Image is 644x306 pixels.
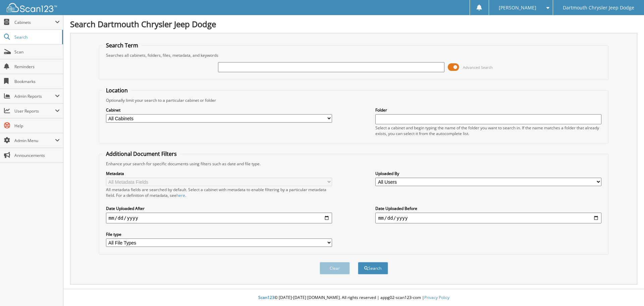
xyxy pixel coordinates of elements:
[106,206,332,211] label: Date Uploaded After
[103,161,605,167] div: Enhance your search for specific documents using filters such as date and file type.
[610,274,644,306] iframe: Chat Widget
[106,171,332,176] label: Metadata
[14,19,55,25] span: Cabinets
[63,290,644,306] div: © [DATE]-[DATE] [DOMAIN_NAME]. All rights reserved | appg02-scan123-com |
[375,107,601,113] label: Folder
[14,49,60,55] span: Scan
[106,187,332,198] div: All metadata fields are searched by default. Select a cabinet with metadata to enable filtering b...
[103,52,605,58] div: Searches all cabinets, folders, files, metadata, and keywords
[7,3,57,12] img: scan123-logo-white.svg
[320,262,350,274] button: Clear
[103,150,180,158] legend: Additional Document Filters
[258,295,274,300] span: Scan123
[375,125,601,136] div: Select a cabinet and begin typing the name of the folder you want to search in. If the name match...
[103,42,142,49] legend: Search Term
[14,108,55,114] span: User Reports
[106,107,332,113] label: Cabinet
[14,34,59,40] span: Search
[463,65,493,70] span: Advanced Search
[424,295,449,300] a: Privacy Policy
[106,213,332,223] input: start
[103,97,605,103] div: Optionally limit your search to a particular cabinet or folder
[358,262,388,274] button: Search
[375,213,601,223] input: end
[106,231,332,237] label: File type
[375,171,601,176] label: Uploaded By
[563,6,634,10] span: Dartmouth Chrysler Jeep Dodge
[14,79,60,84] span: Bookmarks
[14,64,60,70] span: Reminders
[14,152,60,158] span: Announcements
[176,192,185,198] a: here
[375,206,601,211] label: Date Uploaded Before
[14,93,55,99] span: Admin Reports
[499,6,536,10] span: [PERSON_NAME]
[14,123,60,129] span: Help
[103,87,131,94] legend: Location
[70,18,637,30] h1: Search Dartmouth Chrysler Jeep Dodge
[14,138,55,143] span: Admin Menu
